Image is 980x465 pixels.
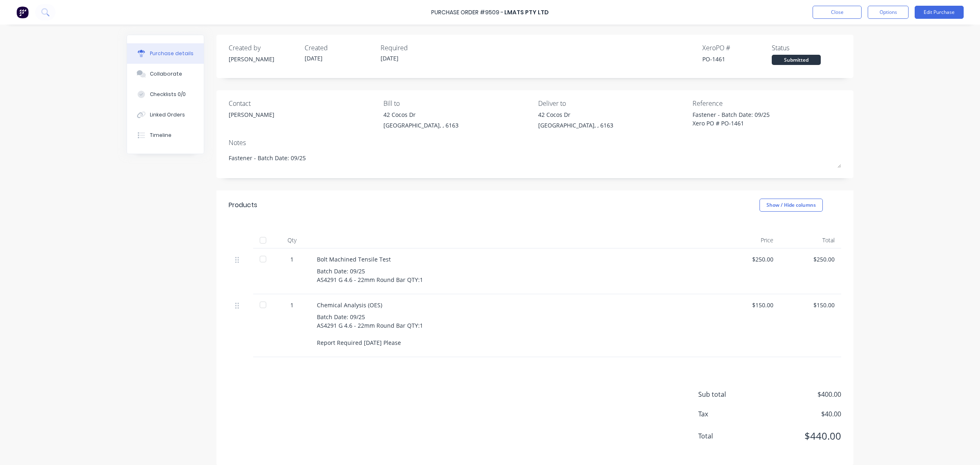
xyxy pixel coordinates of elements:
div: Linked Orders [150,111,185,118]
div: Submitted [772,55,821,65]
div: Price [719,232,780,248]
div: [PERSON_NAME] [229,110,274,119]
div: Qty [274,232,310,248]
div: 1 [280,255,304,264]
span: $440.00 [759,429,841,443]
div: Timeline [150,132,171,139]
textarea: Fastener - Batch Date: 09/25 Xero PO # PO-1461 [693,110,795,129]
div: Bolt Machined Tensile Test [317,255,712,264]
div: Products [229,200,257,210]
div: Purchase Order #9509 - [431,8,503,17]
div: 1 [280,301,304,309]
div: [GEOGRAPHIC_DATA], , 6163 [538,121,613,130]
div: Created [305,43,374,53]
span: $40.00 [759,409,841,419]
div: Bill to [383,98,532,108]
span: Tax [698,409,759,419]
div: LMATS PTY LTD [504,8,549,17]
button: Collaborate [127,64,204,84]
div: $150.00 [725,301,773,309]
button: Timeline [127,125,204,145]
div: Total [780,232,841,248]
div: Notes [229,138,841,148]
button: Options [868,6,909,19]
div: Purchase details [150,50,194,57]
div: [GEOGRAPHIC_DATA], , 6163 [383,121,459,130]
div: PO-1461 [702,55,772,63]
textarea: Fastener - Batch Date: 09/25 [229,150,841,168]
div: Required [381,43,450,53]
span: Sub total [698,389,759,399]
div: Deliver to [538,98,687,108]
span: Total [698,431,759,441]
div: Checklists 0/0 [150,91,186,98]
button: Close [813,6,862,19]
button: Purchase details [127,43,204,64]
div: Chemical Analysis (OES) [317,301,712,309]
button: Linked Orders [127,105,204,125]
button: Edit Purchase [915,6,964,19]
div: Created by [229,43,298,53]
span: $400.00 [759,389,841,399]
div: 42 Cocos Dr [383,110,459,119]
div: $250.00 [786,255,835,264]
div: Batch Date: 09/25 AS4291 G 4.6 - 22mm Round Bar QTY:1 [317,267,712,284]
img: Factory [16,6,29,18]
div: Status [772,43,841,53]
div: Xero PO # [702,43,772,53]
div: $150.00 [786,301,835,309]
div: Reference [693,98,841,108]
div: Batch Date: 09/25 AS4291 G 4.6 - 22mm Round Bar QTY:1 Report Required [DATE] Please [317,313,712,347]
div: Contact [229,98,377,108]
div: 42 Cocos Dr [538,110,613,119]
div: Collaborate [150,70,182,78]
button: Show / Hide columns [759,199,823,212]
button: Checklists 0/0 [127,84,204,105]
div: $250.00 [725,255,773,264]
div: [PERSON_NAME] [229,55,298,63]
